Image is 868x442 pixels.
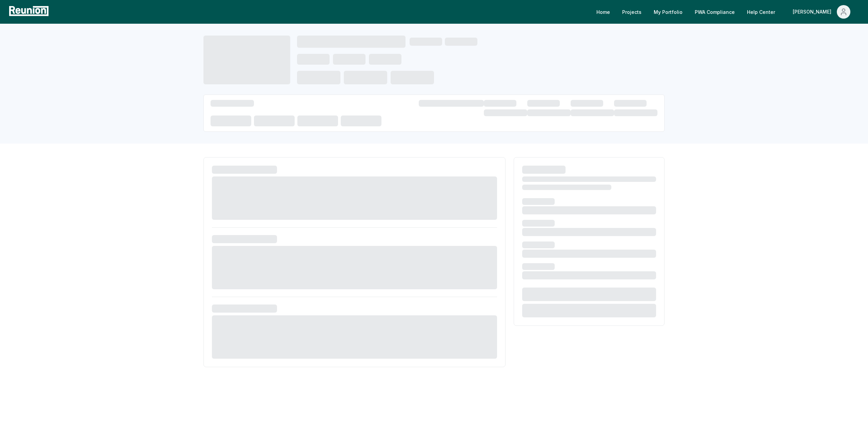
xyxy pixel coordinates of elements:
[742,5,781,19] a: Help Center
[787,5,856,19] button: [PERSON_NAME]
[617,5,647,19] a: Projects
[591,5,615,19] a: Home
[793,5,834,19] div: [PERSON_NAME]
[648,5,688,19] a: My Portfolio
[689,5,740,19] a: PWA Compliance
[591,5,861,19] nav: Main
